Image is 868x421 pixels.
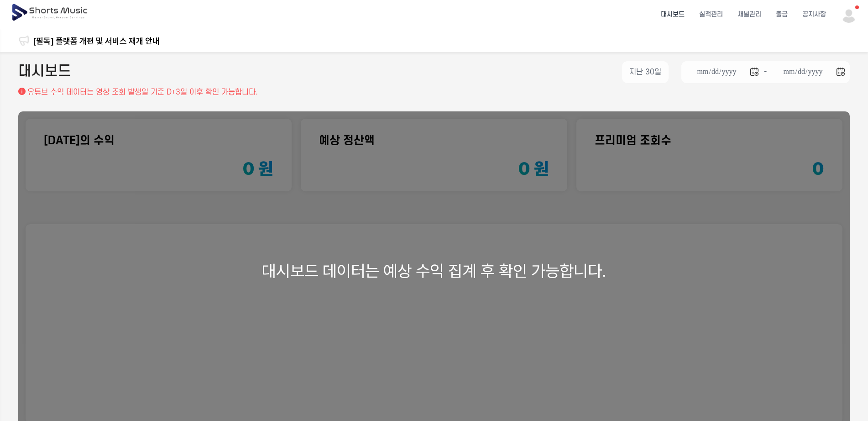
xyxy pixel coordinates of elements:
li: ~ [681,61,850,83]
a: 실적관리 [692,2,730,26]
a: 공지사항 [795,2,833,26]
img: 사용자 이미지 [841,6,857,23]
img: 설명 아이콘 [18,88,26,95]
h2: 대시보드 [18,61,71,83]
a: 채널관리 [730,2,769,26]
a: 대시보드 [654,2,692,26]
a: 출금 [769,2,795,26]
button: 지난 30일 [622,61,669,83]
p: 유튜브 수익 데이터는 영상 조회 발생일 기준 D+3일 이후 확인 가능합니다. [27,87,258,98]
a: [필독] 플랫폼 개편 및 서비스 재개 안내 [33,35,160,47]
img: 알림 아이콘 [18,35,29,46]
